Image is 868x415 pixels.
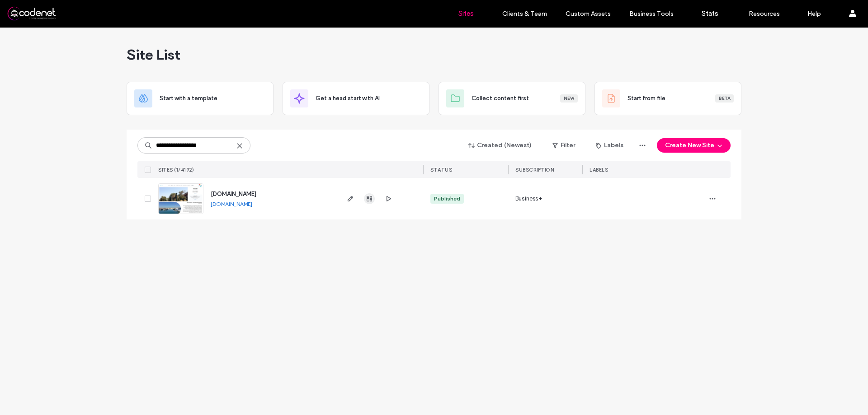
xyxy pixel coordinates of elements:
span: LABELS [590,167,608,173]
button: Filter [543,138,584,153]
label: Business Tools [629,10,674,18]
label: Stats [702,9,718,18]
label: Resources [749,10,780,18]
span: Start with a template [160,94,217,103]
span: Business+ [515,194,542,203]
button: Create New Site [657,138,731,153]
label: Help [807,10,821,18]
span: Collect content first [472,94,529,103]
div: Start with a template [127,82,274,115]
span: Get a head start with AI [316,94,380,103]
a: [DOMAIN_NAME] [211,201,252,207]
span: SUBSCRIPTION [515,167,554,173]
a: [DOMAIN_NAME] [211,191,256,197]
div: Start from fileBeta [594,82,741,115]
div: Collect content firstNew [439,82,585,115]
label: Clients & Team [502,10,547,18]
span: SITES (1/4192) [158,167,194,173]
button: Created (Newest) [461,138,540,153]
span: עזרה [9,6,27,14]
label: Sites [458,9,474,18]
span: STATUS [430,167,452,173]
div: Get a head start with AI [283,82,429,115]
span: Start from file [627,94,665,103]
div: Beta [715,94,734,103]
div: Published [434,195,460,203]
span: Site List [127,46,180,64]
div: New [560,94,578,103]
button: Labels [588,138,632,153]
label: Custom Assets [566,10,611,18]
